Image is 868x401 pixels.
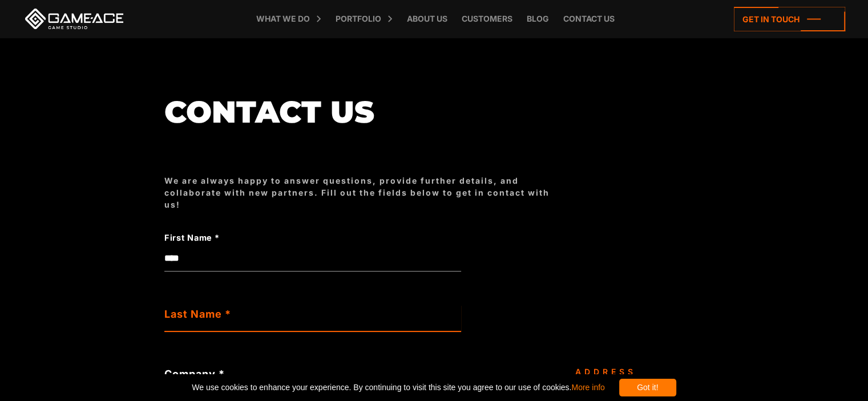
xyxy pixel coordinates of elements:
[164,366,461,382] label: Company *
[164,175,564,211] div: We are always happy to answer questions, provide further details, and collaborate with new partne...
[571,383,604,392] a: More info
[164,306,461,322] label: Last Name *
[619,379,676,396] div: Got it!
[734,7,845,31] a: Get in touch
[164,95,564,129] h1: Contact us
[192,379,604,396] span: We use cookies to enhance your experience. By continuing to visit this site you agree to our use ...
[575,366,695,378] div: Address
[164,232,402,244] label: First Name *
